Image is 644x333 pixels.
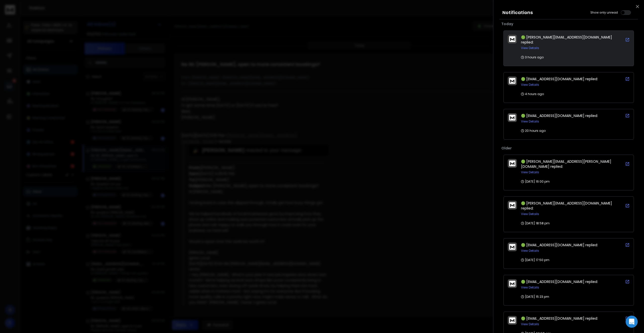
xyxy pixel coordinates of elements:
[501,146,636,151] p: Older
[590,11,618,15] label: Show only unread
[521,83,539,87] button: View Details
[521,249,539,253] button: View Details
[521,322,539,326] button: View Details
[502,9,533,16] h3: Notifications
[521,295,549,299] p: [DATE] 15:23 pm
[509,160,515,166] img: logo
[521,258,549,262] p: [DATE] 17:50 pm
[521,180,550,184] p: [DATE] 16:00 pm
[521,242,598,247] span: 🟢 [EMAIL_ADDRESS][DOMAIN_NAME] replied:
[521,119,539,123] button: View Details
[521,285,539,289] button: View Details
[509,281,515,286] img: logo
[521,76,598,81] span: 🟢 [EMAIL_ADDRESS][DOMAIN_NAME] replied:
[521,92,544,96] p: 4 hours ago
[521,113,598,118] span: 🟢 [EMAIL_ADDRESS][DOMAIN_NAME] replied:
[521,55,544,59] p: 3 hours ago
[521,159,611,169] span: 🟢 [PERSON_NAME][EMAIL_ADDRESS][PERSON_NAME][DOMAIN_NAME] replied:
[626,316,638,328] div: Open Intercom Messenger
[509,36,515,42] img: logo
[521,201,612,211] span: 🟢 [PERSON_NAME][EMAIL_ADDRESS][DOMAIN_NAME] replied:
[509,202,515,208] img: logo
[521,129,546,133] p: 20 hours ago
[521,221,550,225] p: [DATE] 18:58 pm
[509,78,515,84] img: logo
[521,279,598,284] span: 🟢 [EMAIL_ADDRESS][DOMAIN_NAME] replied:
[521,170,539,174] button: View Details
[521,316,598,321] span: 🟢 [EMAIL_ADDRESS][DOMAIN_NAME] replied:
[521,212,539,216] button: View Details
[501,21,636,26] p: Today
[509,115,515,120] img: logo
[521,35,612,45] span: 🟢 [PERSON_NAME][EMAIL_ADDRESS][DOMAIN_NAME] replied:
[509,317,515,323] img: logo
[521,46,539,50] button: View Details
[509,244,515,250] img: logo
